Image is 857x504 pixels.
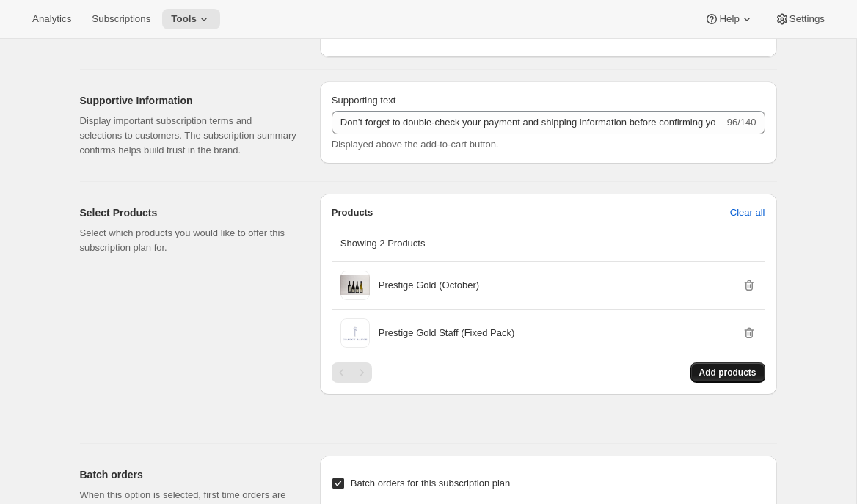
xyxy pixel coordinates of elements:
[332,139,499,150] span: Displayed above the add-to-cart button.
[171,13,197,25] span: Tools
[162,9,220,29] button: Tools
[332,205,373,220] p: Products
[379,278,479,293] p: Prestige Gold (October)
[721,201,774,224] button: Clear all
[92,13,150,25] span: Subscriptions
[730,205,765,220] span: Clear all
[23,9,80,29] button: Analytics
[83,9,159,29] button: Subscriptions
[379,326,514,340] p: Prestige Gold Staff (Fixed Pack)
[80,205,296,220] h2: Select Products
[690,362,765,383] button: Add products
[789,13,825,25] span: Settings
[80,226,296,255] p: Select which products you would like to offer this subscription plan for.
[719,13,739,25] span: Help
[80,467,296,482] h2: Batch orders
[80,114,296,158] p: Display important subscription terms and selections to customers. The subscription summary confir...
[340,238,426,249] span: Showing 2 Products
[332,95,395,106] span: Supporting text
[766,9,834,29] button: Settings
[351,478,511,489] span: Batch orders for this subscription plan
[699,367,756,379] span: Add products
[332,362,372,383] nav: Pagination
[80,93,296,108] h2: Supportive Information
[332,111,724,134] input: No obligation, modify or cancel your subscription anytime.
[32,13,71,25] span: Analytics
[696,9,762,29] button: Help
